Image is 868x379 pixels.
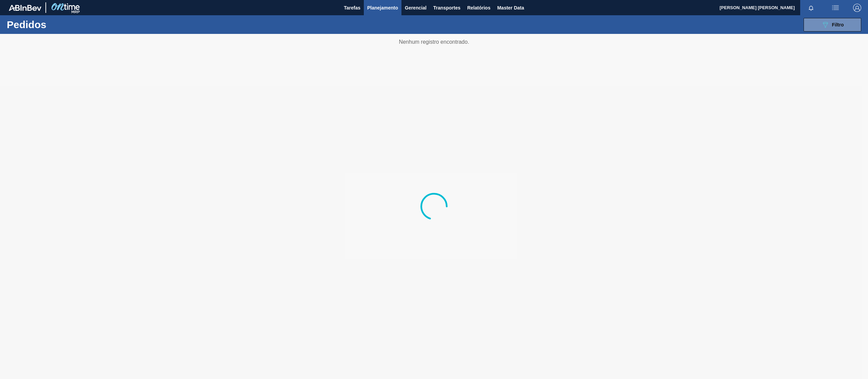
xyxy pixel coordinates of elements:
[467,4,490,12] span: Relatórios
[832,22,844,27] span: Filtro
[804,18,861,32] button: Filtro
[800,3,822,13] button: Notificações
[497,4,524,12] span: Master Data
[367,4,398,12] span: Planejamento
[9,5,41,11] img: TNhmsLtSVTkK8tSr43FrP2fwEKptu5GPRR3wAAAABJRU5ErkJggg==
[853,4,861,12] img: Logout
[7,21,112,28] h1: Pedidos
[433,4,460,12] span: Transportes
[344,4,360,12] span: Tarefas
[831,4,840,12] img: userActions
[405,4,427,12] span: Gerencial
